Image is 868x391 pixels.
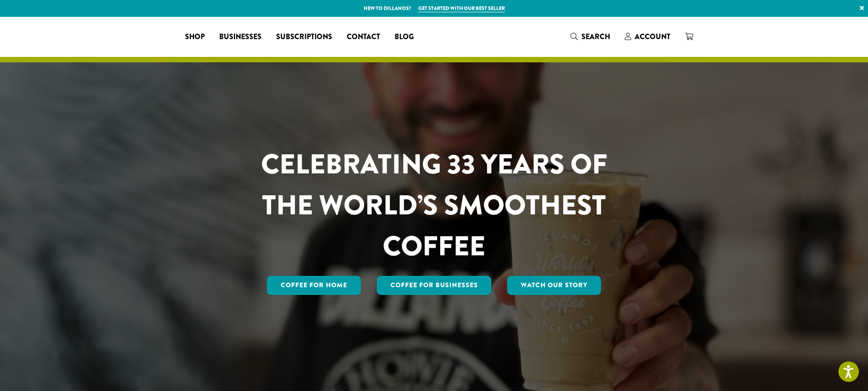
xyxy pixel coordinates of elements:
[581,31,610,42] span: Search
[234,144,634,267] h1: CELEBRATING 33 YEARS OF THE WORLD’S SMOOTHEST COFFEE
[377,276,492,295] a: Coffee For Businesses
[347,31,380,43] span: Contact
[219,31,262,43] span: Businesses
[507,276,601,295] a: Watch Our Story
[276,31,332,43] span: Subscriptions
[563,29,617,44] a: Search
[178,30,212,44] a: Shop
[267,276,361,295] a: Coffee for Home
[185,31,205,43] span: Shop
[635,31,670,42] span: Account
[395,31,414,43] span: Blog
[418,5,505,12] a: Get started with our best seller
